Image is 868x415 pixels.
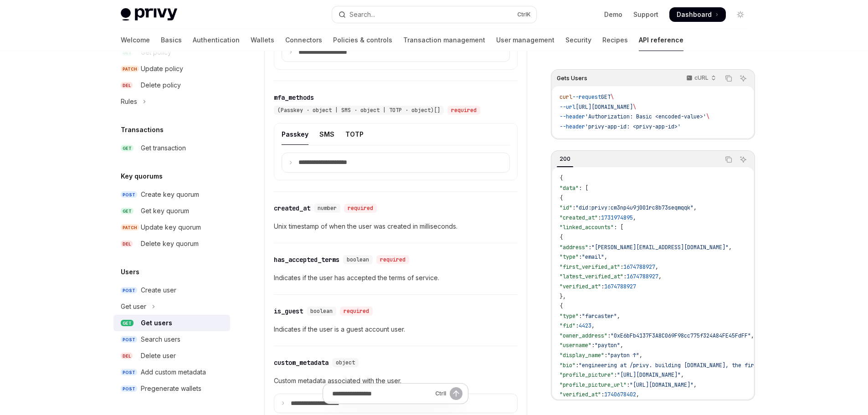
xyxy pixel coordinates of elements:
div: Search users [141,334,180,345]
span: object [336,359,355,366]
a: Authentication [193,29,240,51]
span: \ [706,113,709,120]
span: : [588,244,591,251]
span: , [636,391,639,398]
span: , [751,332,754,339]
a: Recipes [602,29,628,51]
button: Copy the contents from the code block [723,154,734,165]
span: PATCH [121,224,139,231]
a: DELDelete policy [113,77,230,93]
span: \ [611,93,614,101]
span: { [560,234,563,241]
span: POST [121,369,137,376]
div: TOTP [345,123,364,145]
span: : [601,391,604,398]
button: Ask AI [737,72,749,84]
span: 4423 [579,322,591,329]
span: }, [560,293,566,300]
span: "email" [582,253,604,261]
span: --request [572,93,601,101]
span: : [614,371,617,379]
div: Get user [121,301,146,312]
a: Dashboard [669,7,726,22]
div: Delete user [141,350,176,361]
button: Ask AI [737,154,749,165]
div: Get users [141,318,172,328]
button: Send message [450,387,462,400]
span: curl [560,93,572,101]
div: is_guest [274,307,303,316]
span: --header [560,113,585,120]
span: --header [560,123,585,130]
span: "verified_at" [560,283,601,290]
span: , [729,244,732,251]
span: "payton" [595,342,620,349]
div: custom_metadata [274,358,329,367]
span: \ [633,103,636,111]
span: "latest_verified_at" [560,273,623,280]
a: Policies & controls [333,29,392,51]
div: Get key quorum [141,205,189,216]
div: has_accepted_terms [274,255,339,264]
span: : [ [579,184,588,192]
span: "payton ↑" [607,352,639,359]
button: Toggle dark mode [733,7,748,22]
span: : [579,313,582,320]
a: DELDelete user [113,348,230,364]
span: GET [601,93,611,101]
div: Search... [349,9,375,20]
span: : [601,283,604,290]
a: API reference [639,29,683,51]
a: PATCHUpdate key quorum [113,219,230,236]
div: required [340,307,373,316]
span: , [633,214,636,221]
span: "profile_picture_url" [560,381,627,389]
span: "id" [560,204,572,211]
button: Open search [332,6,536,23]
span: POST [121,385,137,392]
span: : [ [614,224,623,231]
span: POST [121,191,137,198]
span: : [623,273,627,280]
span: "username" [560,342,591,349]
span: , [591,322,595,329]
span: "bio" [560,362,575,369]
a: POSTAdd custom metadata [113,364,230,380]
span: boolean [347,256,369,263]
span: : [598,214,601,221]
a: Basics [161,29,182,51]
span: , [620,342,623,349]
div: Update policy [141,63,183,74]
span: , [693,381,697,389]
span: 1674788927 [623,263,655,271]
a: PATCHUpdate policy [113,61,230,77]
p: Indicates if the user is a guest account user. [274,324,518,335]
div: Passkey [282,123,308,145]
input: Ask a question... [332,384,431,404]
span: , [693,204,697,211]
span: : [620,263,623,271]
span: 1740678402 [604,391,636,398]
span: 'Authorization: Basic <encoded-value>' [585,113,706,120]
div: Rules [121,96,137,107]
div: required [376,255,409,264]
h5: Transactions [121,124,164,135]
span: , [604,253,607,261]
span: "farcaster" [582,313,617,320]
a: Demo [604,10,622,19]
span: GET [121,208,134,215]
span: 1731974895 [601,214,633,221]
span: { [560,195,563,202]
button: Toggle Get user section [113,298,230,315]
div: 200 [557,154,573,164]
span: 1674788927 [604,283,636,290]
p: Indicates if the user has accepted the terms of service. [274,272,518,283]
p: Custom metadata associated with the user. [274,375,518,386]
a: Welcome [121,29,150,51]
span: 1674788927 [627,273,658,280]
a: POSTPregenerate wallets [113,380,230,397]
span: "[URL][DOMAIN_NAME]" [617,371,681,379]
a: POSTSearch users [113,331,230,348]
span: "[PERSON_NAME][EMAIL_ADDRESS][DOMAIN_NAME]" [591,244,729,251]
h5: Key quorums [121,171,163,182]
